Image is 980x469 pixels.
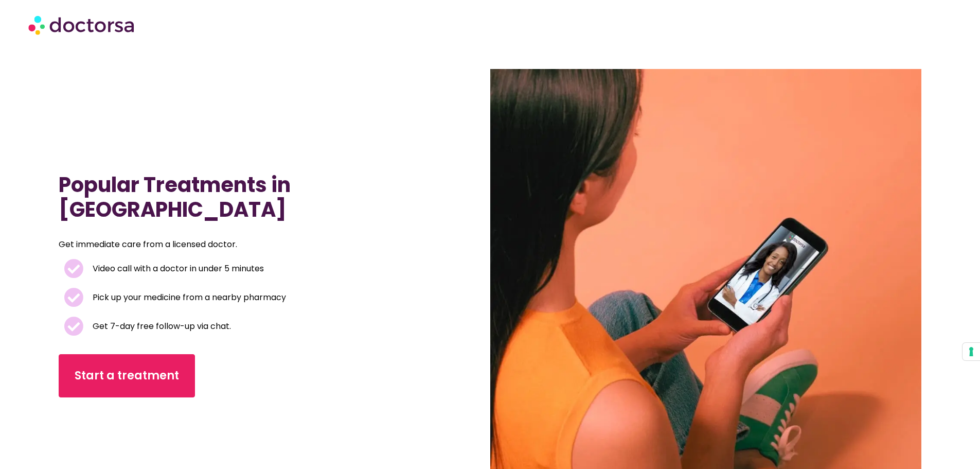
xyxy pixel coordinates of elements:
[90,290,286,305] span: Pick up your medicine from a nearby pharmacy
[90,319,231,334] span: Get 7-day free follow-up via chat.
[59,237,400,252] p: Get immediate care from a licensed doctor.
[59,172,425,222] h1: Popular Treatments in [GEOGRAPHIC_DATA]
[75,368,179,384] span: Start a treatment
[59,354,195,397] a: Start a treatment
[90,262,264,276] span: Video call with a doctor in under 5 minutes
[963,343,980,360] button: Your consent preferences for tracking technologies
